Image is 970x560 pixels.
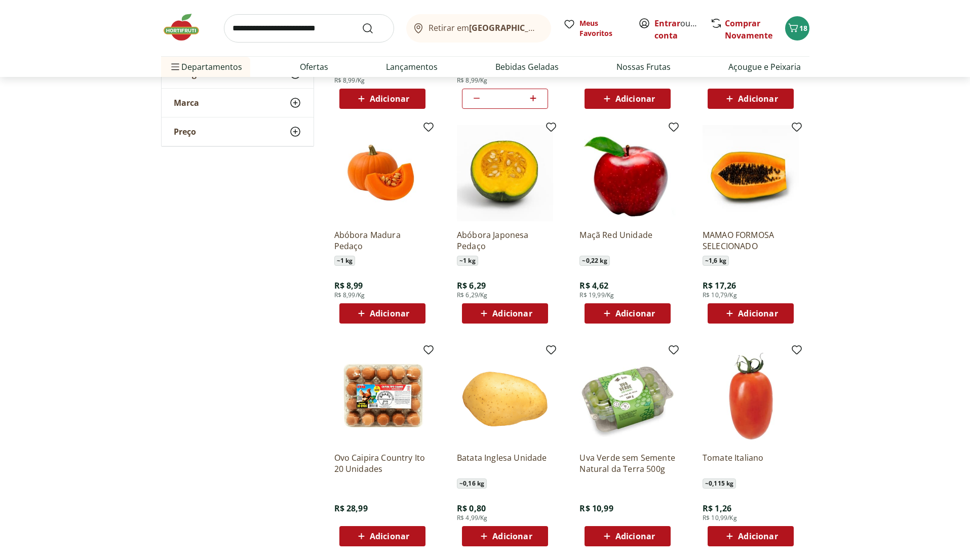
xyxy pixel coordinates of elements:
span: R$ 8,99/Kg [457,76,488,85]
span: 18 [799,23,807,33]
span: R$ 0,80 [457,503,486,514]
span: Adicionar [738,532,778,540]
button: Submit Search [362,22,386,34]
button: Preço [162,117,314,146]
button: Adicionar [585,89,671,109]
button: Adicionar [339,303,425,324]
a: Uva Verde sem Semente Natural da Terra 500g [579,452,676,474]
span: ~ 1,6 kg [703,256,729,266]
span: ~ 0,22 kg [579,256,609,266]
button: Adicionar [339,526,425,546]
img: Maçã Red Unidade [579,125,676,221]
img: Hortifruti [161,12,212,43]
a: Maçã Red Unidade [579,229,676,252]
span: R$ 6,29/Kg [457,291,488,299]
a: Entrar [654,18,680,29]
span: R$ 1,26 [703,503,731,514]
a: Ofertas [300,61,328,73]
span: R$ 17,26 [703,280,736,291]
span: Adicionar [738,95,778,103]
span: Marca [174,98,199,108]
span: R$ 10,99/Kg [703,514,737,522]
button: Retirar em[GEOGRAPHIC_DATA]/[GEOGRAPHIC_DATA] [406,14,551,43]
button: Marca [162,89,314,117]
a: Abóbora Madura Pedaço [334,229,431,252]
span: Adicionar [615,95,655,103]
span: R$ 4,62 [579,280,608,291]
img: Batata Inglesa Unidade [457,348,553,444]
a: Criar conta [654,18,710,41]
a: Batata Inglesa Unidade [457,452,553,474]
span: R$ 10,99 [579,503,613,514]
img: MAMAO FORMOSA SELECIONADO [703,125,799,221]
span: Preço [174,127,196,137]
span: Retirar em [429,23,540,32]
span: Adicionar [370,309,409,317]
span: R$ 4,99/Kg [457,514,488,522]
span: Adicionar [615,309,655,317]
a: Nossas Frutas [616,61,671,73]
span: Adicionar [370,532,409,540]
input: search [224,14,394,43]
a: Ovo Caipira Country Ito 20 Unidades [334,452,431,474]
span: Adicionar [615,532,655,540]
a: Açougue e Peixaria [728,61,801,73]
button: Adicionar [462,526,548,546]
span: R$ 6,29 [457,280,486,291]
span: ~ 1 kg [457,256,478,266]
span: Adicionar [370,95,409,103]
a: Lançamentos [386,61,438,73]
span: Meus Favoritos [579,18,626,38]
span: R$ 8,99/Kg [334,76,365,85]
button: Adicionar [462,303,548,324]
a: Meus Favoritos [563,18,626,38]
img: Tomate Italiano [703,348,799,444]
span: R$ 8,99 [334,280,363,291]
span: ~ 0,115 kg [703,478,736,489]
button: Adicionar [708,303,794,324]
a: Bebidas Geladas [495,61,559,73]
span: Departamentos [169,55,242,79]
span: R$ 8,99/Kg [334,291,365,299]
a: Comprar Novamente [725,18,772,41]
button: Carrinho [785,16,809,41]
button: Adicionar [708,89,794,109]
img: Ovo Caipira Country Ito 20 Unidades [334,348,431,444]
span: R$ 28,99 [334,503,368,514]
a: Abóbora Japonesa Pedaço [457,229,553,252]
button: Adicionar [585,303,671,324]
img: Abóbora Japonesa Pedaço [457,125,553,221]
b: [GEOGRAPHIC_DATA]/[GEOGRAPHIC_DATA] [469,22,640,33]
button: Adicionar [585,526,671,546]
button: Adicionar [339,89,425,109]
span: R$ 10,79/Kg [703,291,737,299]
button: Adicionar [708,526,794,546]
img: Abóbora Madura Pedaço [334,125,431,221]
a: Tomate Italiano [703,452,799,474]
button: Menu [169,55,181,79]
span: Adicionar [738,309,778,317]
span: Adicionar [492,532,532,540]
span: ~ 1 kg [334,256,356,266]
span: ou [654,17,700,42]
a: MAMAO FORMOSA SELECIONADO [703,229,799,252]
span: ~ 0,16 kg [457,478,487,489]
img: Uva Verde sem Semente Natural da Terra 500g [579,348,676,444]
span: Adicionar [492,309,532,317]
span: R$ 19,99/Kg [579,291,614,299]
